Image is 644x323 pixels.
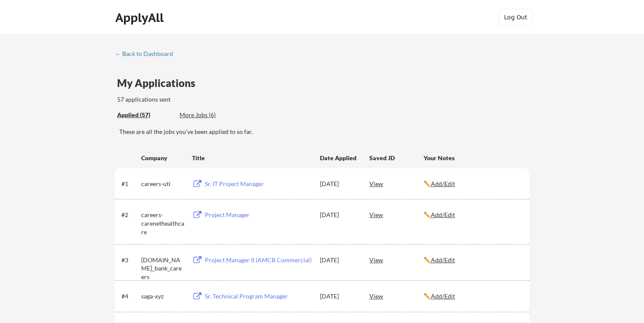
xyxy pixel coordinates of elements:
[121,211,138,219] div: #2
[369,150,424,165] div: Saved JD
[115,10,166,25] div: ApplyAll
[117,111,173,120] div: These are all the jobs you've been applied to so far.
[320,154,358,162] div: Date Applied
[431,180,455,187] u: Add/Edit
[119,127,529,136] div: These are all the jobs you've been applied to so far.
[141,211,184,236] div: careers-carenethealthcare
[141,256,184,281] div: [DOMAIN_NAME]_bank_careers
[141,154,184,162] div: Company
[424,211,522,219] div: ✏️
[180,111,243,120] div: These are job applications we think you'd be a good fit for, but couldn't apply you to automatica...
[498,9,533,26] button: Log Out
[320,180,358,188] div: [DATE]
[424,154,522,162] div: Your Notes
[431,292,455,300] u: Add/Edit
[141,292,184,301] div: saga-xyz
[121,292,138,301] div: #4
[369,176,424,191] div: View
[369,207,424,222] div: View
[205,256,312,264] div: Project Manager II (AMCB Commercial)
[205,211,312,219] div: Project Manager
[115,51,180,57] div: ← Back to Dashboard
[121,180,138,188] div: #1
[205,292,312,301] div: Sr. Technical Program Manager
[320,211,358,219] div: [DATE]
[431,211,455,218] u: Add/Edit
[117,95,284,104] div: 57 applications sent
[117,78,202,88] div: My Applications
[369,252,424,267] div: View
[115,50,180,59] a: ← Back to Dashboard
[205,180,312,188] div: Sr. IT Project Manager
[192,154,312,162] div: Title
[121,256,138,264] div: #3
[320,292,358,301] div: [DATE]
[180,111,243,119] div: More Jobs (6)
[320,256,358,264] div: [DATE]
[424,256,522,264] div: ✏️
[424,292,522,301] div: ✏️
[369,288,424,304] div: View
[141,180,184,188] div: careers-uti
[431,256,455,264] u: Add/Edit
[117,111,173,119] div: Applied (57)
[424,180,522,188] div: ✏️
